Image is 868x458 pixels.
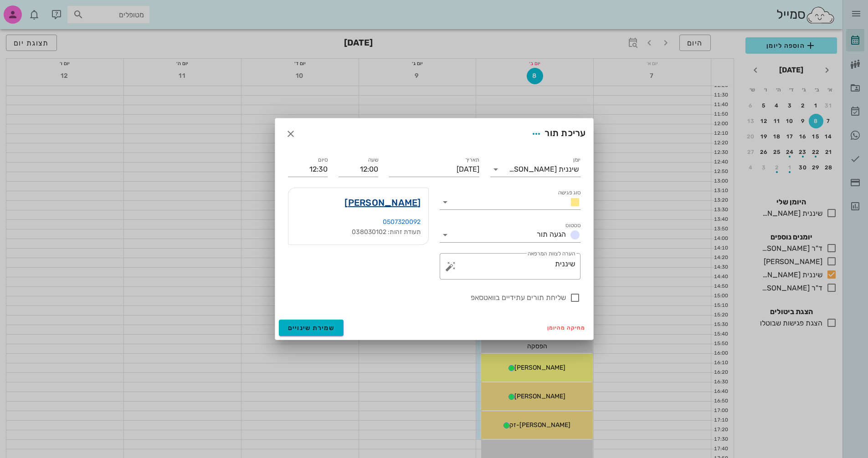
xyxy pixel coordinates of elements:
[279,320,344,336] button: שמירת שינויים
[368,157,378,163] label: שעה
[558,189,580,196] label: סוג פגישה
[565,222,580,229] label: סטטוס
[527,250,575,257] label: הערה לצוות המרפאה
[573,157,580,163] label: יומן
[344,195,421,210] a: [PERSON_NAME]
[509,165,579,173] div: שיננית [PERSON_NAME]
[490,162,580,177] div: יומןשיננית [PERSON_NAME]
[547,325,586,331] span: מחיקה מהיומן
[544,321,590,334] button: מחיקה מהיומן
[288,324,335,332] span: שמירת שינויים
[528,126,586,142] div: עריכת תור
[440,228,580,242] div: סטטוסהגעה תור
[383,218,421,226] a: 0507320092
[537,230,566,239] span: הגעה תור
[296,227,421,237] div: תעודת זהות: 038030102
[318,157,328,163] label: סיום
[288,293,566,302] label: שליחת תורים עתידיים בוואטסאפ
[465,157,479,163] label: תאריך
